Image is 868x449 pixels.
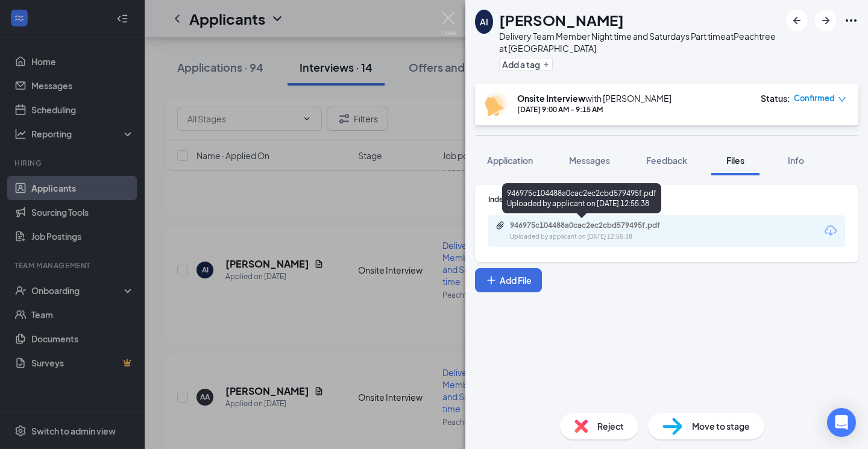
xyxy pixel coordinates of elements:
[838,95,846,104] span: down
[569,155,610,166] span: Messages
[726,155,744,166] span: Files
[646,155,687,166] span: Feedback
[823,224,838,238] svg: Download
[517,104,671,115] div: [DATE] 9:00 AM - 9:15 AM
[827,408,856,437] div: Open Intercom Messenger
[815,10,837,31] button: ArrowRight
[475,268,542,292] button: Add FilePlus
[517,93,585,104] b: Onsite Interview
[794,92,835,104] span: Confirmed
[485,274,497,286] svg: Plus
[480,16,488,28] div: AI
[510,232,691,242] div: Uploaded by applicant on [DATE] 12:55:38
[495,221,691,242] a: Paperclip946975c104488a0cac2ec2cbd579495f.pdfUploaded by applicant on [DATE] 12:55:38
[542,61,550,68] svg: Plus
[517,92,671,104] div: with [PERSON_NAME]
[488,194,845,204] div: Indeed Resume
[692,419,750,433] span: Move to stage
[761,92,790,104] div: Status :
[510,221,679,230] div: 946975c104488a0cac2ec2cbd579495f.pdf
[788,155,804,166] span: Info
[499,10,624,30] h1: [PERSON_NAME]
[786,10,808,31] button: ArrowLeftNew
[790,13,804,28] svg: ArrowLeftNew
[502,183,661,213] div: 946975c104488a0cac2ec2cbd579495f.pdf Uploaded by applicant on [DATE] 12:55:38
[844,13,858,28] svg: Ellipses
[499,58,553,71] button: PlusAdd a tag
[487,155,533,166] span: Application
[499,30,780,54] div: Delivery Team Member Night time and Saturdays Part time at Peachtree at [GEOGRAPHIC_DATA]
[597,419,624,433] span: Reject
[819,13,833,28] svg: ArrowRight
[495,221,505,230] svg: Paperclip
